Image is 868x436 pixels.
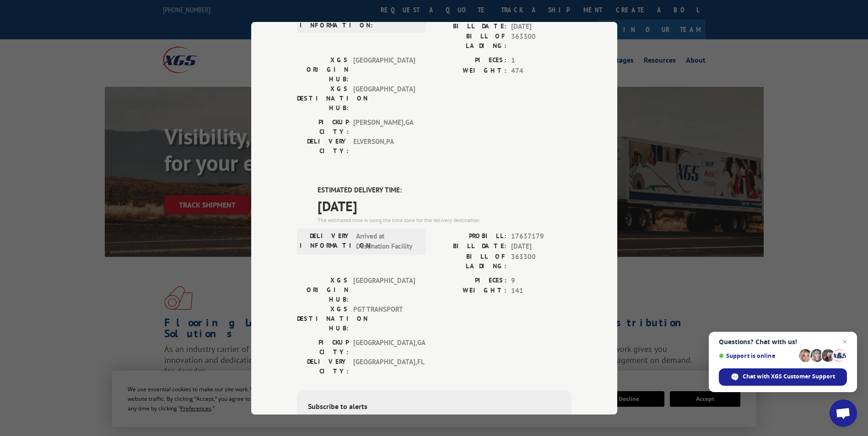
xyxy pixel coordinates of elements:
div: Get texted with status updates for this shipment. Message and data rates may apply. Message frequ... [308,414,561,434]
span: Questions? Chat with us! [719,338,847,346]
span: [GEOGRAPHIC_DATA] , FL [353,356,415,376]
span: [PERSON_NAME] , GA [353,117,415,137]
span: PGT TRANSPORT [353,304,415,333]
label: BILL DATE: [434,241,507,252]
label: XGS ORIGIN HUB: [297,55,349,84]
span: Close chat [839,336,850,347]
label: PIECES: [434,55,507,66]
label: DELIVERY INFORMATION: [300,11,351,30]
span: 9 [511,275,571,286]
span: [GEOGRAPHIC_DATA] [353,84,415,113]
div: Subscribe to alerts [308,400,561,414]
label: DELIVERY CITY: [297,356,349,376]
label: ESTIMATED DELIVERY TIME: [318,185,571,196]
span: ELVERSON , PA [353,137,415,156]
span: Arrived at Destination Facility [356,231,418,251]
label: DELIVERY INFORMATION: [300,231,351,251]
span: 1 [511,55,571,66]
span: 141 [511,286,571,296]
label: XGS ORIGIN HUB: [297,275,349,304]
label: XGS DESTINATION HUB: [297,84,349,113]
label: DELIVERY CITY: [297,137,349,156]
span: [GEOGRAPHIC_DATA] [353,55,415,84]
span: [DATE] [511,241,571,252]
span: [GEOGRAPHIC_DATA] , GA [353,337,415,356]
span: Chat with XGS Customer Support [743,372,835,381]
div: Open chat [830,399,857,427]
label: XGS DESTINATION HUB: [297,304,349,333]
label: BILL DATE: [434,21,507,32]
span: Support is online [719,352,796,359]
label: WEIGHT: [434,286,507,296]
span: [DATE] [318,195,571,216]
label: PICKUP CITY: [297,337,349,356]
label: BILL OF LADING: [434,251,507,271]
span: [GEOGRAPHIC_DATA] [353,275,415,304]
div: Chat with XGS Customer Support [719,368,847,386]
span: 363300 [511,32,571,51]
label: BILL OF LADING: [434,32,507,51]
label: WEIGHT: [434,65,507,76]
label: PROBILL: [434,231,507,241]
span: [DATE] [511,21,571,32]
span: 363300 [511,251,571,271]
span: 474 [511,65,571,76]
label: PIECES: [434,275,507,286]
span: 17637179 [511,231,571,241]
label: PICKUP CITY: [297,117,349,137]
div: The estimated time is using the time zone for the delivery destination. [318,216,571,224]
